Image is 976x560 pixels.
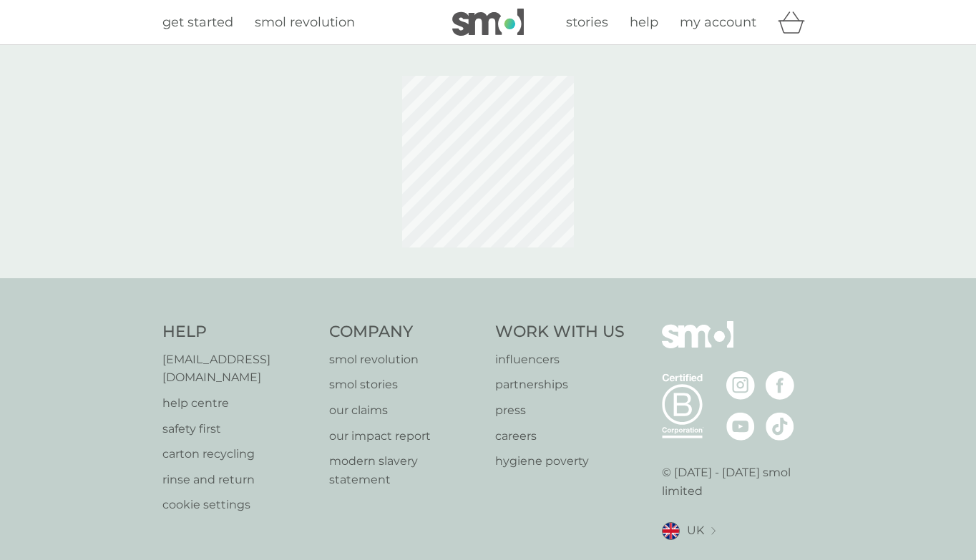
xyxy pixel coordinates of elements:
[680,12,756,33] a: my account
[766,371,794,400] img: visit the smol Facebook page
[726,371,755,400] img: visit the smol Instagram page
[495,427,625,446] a: careers
[566,14,608,30] span: stories
[329,452,482,488] a: modern slavery statement
[495,452,625,471] a: hygiene poverty
[630,14,658,30] span: help
[162,321,315,343] h4: Help
[255,14,355,30] span: smol revolution
[162,496,315,514] a: cookie settings
[162,394,315,413] a: help centre
[495,375,625,394] a: partnerships
[162,445,315,463] a: carton recycling
[329,375,482,394] a: smol stories
[495,401,625,420] a: press
[711,527,716,535] img: select a new location
[630,12,658,33] a: help
[495,321,625,343] h4: Work With Us
[566,12,608,33] a: stories
[162,12,233,33] a: get started
[162,420,315,438] a: safety first
[255,12,355,33] a: smol revolution
[687,521,704,540] span: UK
[162,350,315,387] a: [EMAIL_ADDRESS][DOMAIN_NAME]
[662,463,814,500] p: © [DATE] - [DATE] smol limited
[495,350,625,369] a: influencers
[329,427,482,446] a: our impact report
[662,321,733,370] img: smol
[662,522,680,540] img: UK flag
[329,401,482,420] a: our claims
[726,412,755,441] img: visit the smol Youtube page
[778,8,814,36] div: basket
[329,321,482,343] h4: Company
[766,412,794,441] img: visit the smol Tiktok page
[162,471,315,489] a: rinse and return
[680,14,756,30] span: my account
[452,9,524,36] img: smol
[329,350,482,369] a: smol revolution
[162,14,233,30] span: get started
